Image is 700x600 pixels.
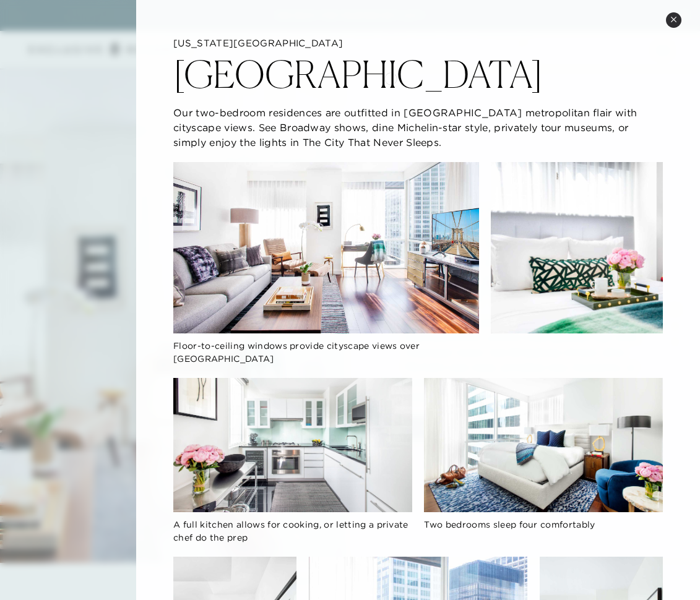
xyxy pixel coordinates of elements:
iframe: Qualified Messenger [688,588,700,600]
span: Two bedrooms sleep four comfortably [424,519,595,530]
span: Floor-to-ceiling windows provide cityscape views over [GEOGRAPHIC_DATA] [173,340,420,364]
h5: [US_STATE][GEOGRAPHIC_DATA] [173,37,663,49]
span: A full kitchen allows for cooking, or letting a private chef do the prep [173,519,408,543]
p: Our two-bedroom residences are outfitted in [GEOGRAPHIC_DATA] metropolitan flair with cityscape v... [173,105,663,150]
h2: [GEOGRAPHIC_DATA] [173,56,543,93]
